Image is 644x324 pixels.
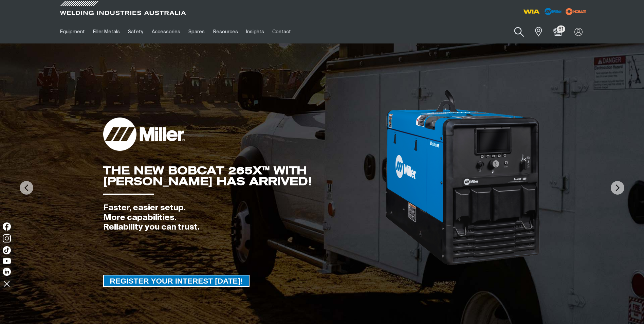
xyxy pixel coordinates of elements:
[209,20,242,43] a: Resources
[3,258,11,264] img: YouTube
[56,20,89,43] a: Equipment
[499,24,531,40] input: Product name or item number...
[20,181,33,195] img: PrevArrow
[184,20,209,43] a: Spares
[103,203,385,232] div: Faster, easier setup. More capabilities. Reliability you can trust.
[611,181,624,195] img: NextArrow
[103,165,385,187] div: THE NEW BOBCAT 265X™ WITH [PERSON_NAME] HAS ARRIVED!
[89,20,124,43] a: Filler Metals
[3,234,11,242] img: Instagram
[56,20,455,43] nav: Main
[3,222,11,231] img: Facebook
[104,275,249,287] span: REGISTER YOUR INTEREST [DATE]!
[148,20,184,43] a: Accessories
[3,268,11,276] img: LinkedIn
[242,20,268,43] a: Insights
[268,20,295,43] a: Contact
[103,275,250,287] a: REGISTER YOUR INTEREST TODAY!
[3,246,11,254] img: TikTok
[564,6,588,17] img: miller
[124,20,147,43] a: Safety
[1,278,13,289] img: hide socials
[505,22,533,42] button: Search products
